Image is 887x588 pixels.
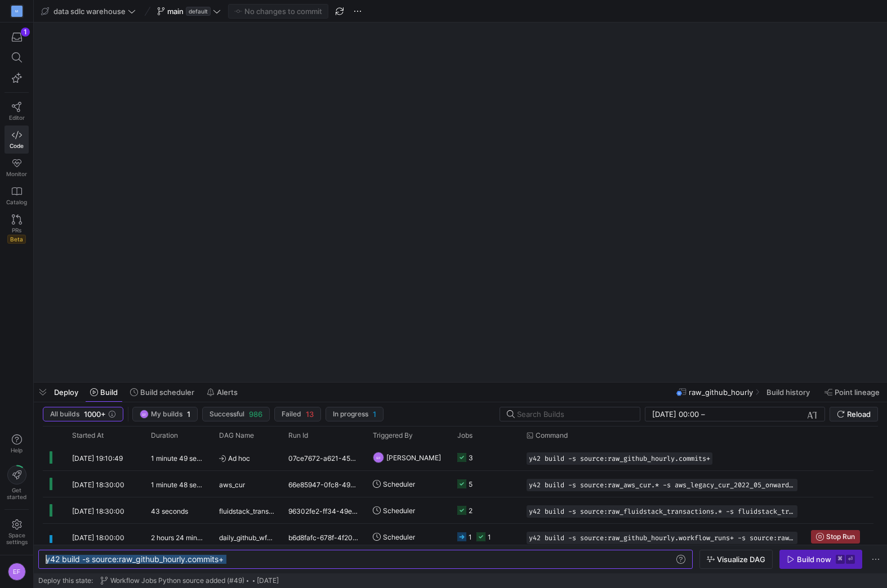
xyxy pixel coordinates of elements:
a: Editor [5,97,29,125]
span: [PERSON_NAME] [386,445,441,471]
span: Deploy [54,388,78,397]
input: Start datetime [652,410,699,419]
a: M [5,2,29,21]
div: Press SPACE to select this row. [43,471,873,497]
span: y42 build -s source:raw_aws_cur.* -s aws_legacy_cur_2022_05_onwards -s aws_cur_2023_10_onwards -s... [529,481,795,489]
button: EFMy builds1 [132,407,198,421]
kbd: ⌘ [836,555,845,564]
div: 66e85947-0fc8-4906-b0dc-ac165632e7bc [282,471,366,497]
div: b6d8fafc-678f-4f20-92f9-a896c749a7cd [282,524,366,550]
span: Scheduler [383,497,415,524]
span: aws_cur [219,472,245,498]
input: Search Builds [517,410,631,419]
span: Scheduler [383,524,415,550]
div: EF [373,452,384,463]
span: Get started [7,487,26,500]
span: 1000+ [84,410,106,419]
span: DAG Name [219,432,254,439]
a: Code [5,125,29,154]
span: Build scheduler [140,388,194,397]
span: In progress [333,410,368,418]
span: Beta [7,235,26,244]
div: 5 [469,471,473,497]
span: My builds [151,410,182,418]
div: Press SPACE to select this row. [43,497,873,524]
button: data sdlc warehouse [38,4,139,19]
a: Monitor [5,154,29,182]
span: 1 [187,410,190,419]
span: y42 build -s source:raw_github_hourly.workflow_runs+ -s source:raw_prod_dp_[DOMAIN_NAME]_sdlc_war... [529,534,795,542]
button: Alerts [202,383,243,402]
span: [DATE] 18:00:00 [72,533,124,542]
span: fluidstack_transactions [219,498,275,524]
span: Triggered By [373,432,413,439]
button: 1 [5,27,29,47]
button: All builds1000+ [43,407,123,421]
button: maindefault [154,4,224,19]
span: y42 build -s source:raw_fluidstack_transactions.* -s fluidstack_transactions [529,508,795,515]
div: 3 [469,445,473,471]
span: PRs [12,227,21,234]
span: Alerts [217,388,238,397]
span: Duration [151,432,178,439]
span: Started At [72,432,104,439]
button: Reload [830,407,878,421]
span: Run Id [288,432,308,439]
kbd: ⏎ [846,555,855,564]
div: 1 [21,28,30,37]
button: Build scheduler [125,383,199,402]
div: Press SPACE to select this row. [43,445,873,471]
div: 1 [469,524,472,550]
input: End datetime [707,410,781,419]
span: Editor [9,114,25,121]
div: 1 [488,524,491,550]
span: Monitor [6,170,27,177]
span: Space settings [6,532,28,545]
span: data sdlc warehouse [54,7,126,16]
span: daily_github_wf_runs [219,524,275,551]
a: Spacesettings [5,514,29,550]
span: y42 build -s source:raw_github_hourly.commits+ [529,455,710,463]
span: [DATE] [257,577,279,585]
y42-duration: 1 minute 48 seconds [151,481,216,489]
span: Scheduler [383,471,415,497]
div: M [11,6,23,17]
div: Build now [797,555,831,564]
a: PRsBeta [5,210,29,248]
div: Press SPACE to select this row. [43,524,873,550]
span: [DATE] 19:10:49 [72,454,123,463]
button: Help [5,429,29,459]
button: EF [5,560,29,583]
button: Build [85,383,123,402]
button: In progress1 [326,407,384,421]
span: 986 [249,410,262,419]
span: Failed [282,410,301,418]
span: Help [10,447,24,454]
span: Stop Run [826,533,855,541]
div: 96302fe2-ff34-49e5-8169-e173d1a72bba [282,497,366,523]
button: Point lineage [819,383,885,402]
button: Failed13 [274,407,321,421]
span: Ad hoc [219,445,275,472]
span: Deploy this state: [38,577,93,585]
span: Build history [766,388,810,397]
span: Successful [210,410,244,418]
span: raw_github_hourly [689,388,753,397]
span: Command [536,432,568,439]
span: main [167,7,184,16]
button: Visualize DAG [699,550,773,569]
y42-duration: 43 seconds [151,507,188,515]
y42-duration: 2 hours 24 minutes 10 seconds [151,533,248,542]
span: y42 build -s source:raw_github_hourly.commits+ [46,554,224,564]
span: Jobs [457,432,473,439]
button: Successful986 [202,407,270,421]
div: 07ce7672-a621-4527-a21f-f059c2b01ead [282,445,366,470]
span: [DATE] 18:30:00 [72,481,124,489]
span: Visualize DAG [717,555,765,564]
span: Reload [847,410,871,419]
button: Getstarted [5,461,29,505]
div: 2 [469,497,473,524]
span: Point lineage [835,388,880,397]
button: Workflow Jobs Python source added (#49)[DATE] [97,574,282,587]
div: EF [8,563,26,581]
